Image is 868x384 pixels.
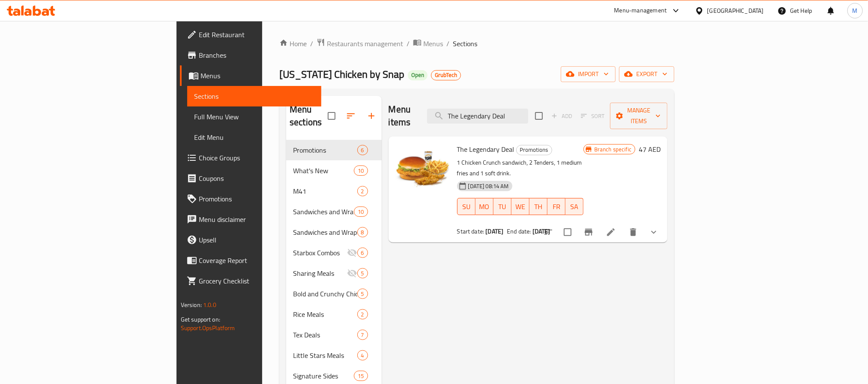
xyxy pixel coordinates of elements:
[293,207,354,217] span: Sandwiches and Wraps
[575,109,610,123] span: Select section first
[357,186,368,196] div: items
[559,223,577,241] span: Select to update
[181,314,220,325] span: Get support on:
[357,145,368,155] div: items
[358,146,368,154] span: 6
[427,109,528,124] input: search
[358,290,368,298] span: 5
[395,143,450,198] img: The Legendary Deal
[707,6,764,15] div: [GEOGRAPHIC_DATA]
[180,148,321,168] a: Choice Groups
[457,198,476,215] button: SU
[354,167,367,175] span: 10
[293,227,357,237] div: Sandwiches and Wraps Meals
[606,227,616,237] a: Edit menu item
[347,268,357,278] svg: Inactive section
[286,304,382,325] div: Rice Meals2
[626,69,667,80] span: export
[358,249,368,257] span: 6
[357,309,368,319] div: items
[566,198,584,215] button: SA
[358,228,368,236] span: 8
[286,160,382,181] div: What's New10
[286,263,382,284] div: Sharing Meals5
[357,350,368,360] div: items
[591,145,635,154] span: Branch specific
[180,271,321,291] a: Grocery Checklist
[180,230,321,250] a: Upsell
[408,71,428,79] span: Open
[431,71,461,79] span: GrubTech
[286,201,382,222] div: Sandwiches and Wraps10
[465,182,512,190] span: [DATE] 08:14 AM
[199,276,314,286] span: Grocery Checklist
[293,350,357,360] span: Little Stars Meals
[187,127,321,148] a: Edit Menu
[538,222,559,242] button: sort-choices
[194,132,314,142] span: Edit Menu
[199,50,314,60] span: Branches
[530,198,548,215] button: TH
[407,38,410,49] li: /
[279,65,404,84] span: [US_STATE] Chicken by Snap
[199,235,314,245] span: Upsell
[279,38,674,49] nav: breadcrumb
[341,106,361,126] span: Sort sections
[199,153,314,163] span: Choice Groups
[623,222,644,242] button: delete
[486,226,504,237] b: [DATE]
[357,227,368,237] div: items
[517,145,552,155] span: Promotions
[323,107,341,125] span: Select all sections
[569,201,580,213] span: SA
[515,201,526,213] span: WE
[614,6,667,16] div: Menu-management
[180,24,321,45] a: Edit Restaurant
[639,143,661,155] h6: 47 AED
[187,106,321,127] a: Full Menu View
[286,140,382,160] div: Promotions6
[317,38,403,49] a: Restaurants management
[293,248,347,258] span: Starbox Combos
[533,201,544,213] span: TH
[512,198,530,215] button: WE
[358,331,368,339] span: 7
[358,310,368,319] span: 2
[446,38,449,49] li: /
[476,198,494,215] button: MO
[461,201,472,213] span: SU
[203,299,216,310] span: 1.0.0
[497,201,508,213] span: TU
[293,330,357,340] div: Tex Deals
[293,289,357,299] span: Bold and Crunchy Chicken Meals
[578,222,599,242] button: Branch-specific-item
[180,65,321,86] a: Menus
[533,226,551,237] b: [DATE]
[180,250,321,271] a: Coverage Report
[293,186,357,196] span: M41
[853,6,858,15] span: M
[357,268,368,278] div: items
[494,198,512,215] button: TU
[423,38,443,49] span: Menus
[286,325,382,345] div: Tex Deals7
[286,181,382,201] div: M412
[199,30,314,40] span: Edit Restaurant
[561,66,616,82] button: import
[293,371,354,381] span: Signature Sides
[617,105,661,127] span: Manage items
[516,145,552,155] div: Promotions
[194,91,314,101] span: Sections
[453,38,477,49] span: Sections
[293,268,347,278] span: Sharing Meals
[610,103,667,129] button: Manage items
[293,309,357,319] div: Rice Meals
[194,112,314,122] span: Full Menu View
[358,187,368,195] span: 2
[187,86,321,106] a: Sections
